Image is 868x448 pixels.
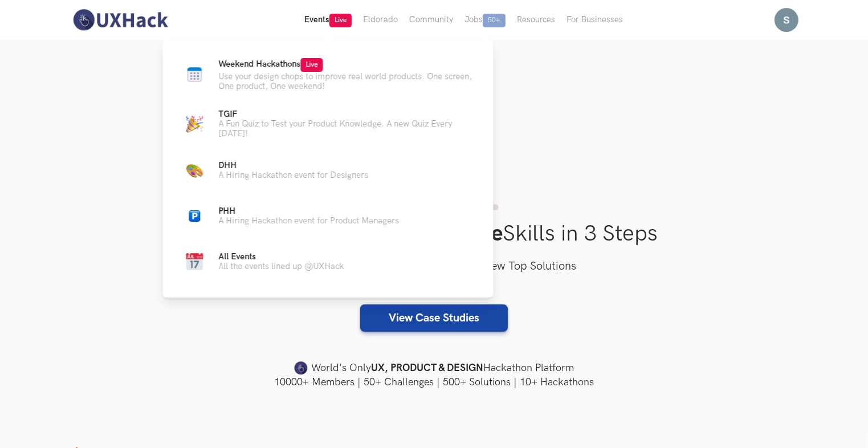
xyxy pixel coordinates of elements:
[360,304,508,332] a: View Case Studies
[483,14,506,27] span: 50+
[181,157,475,184] a: Color PaletteDHHA Hiring Hackathon event for Designers
[186,253,203,270] img: Calendar
[181,202,475,230] a: ParkingPHHA Hiring Hackathon event for Product Managers
[218,206,235,216] span: PHH
[300,58,323,72] span: Live
[294,361,308,376] img: uxhack-favicon-image.png
[181,58,475,91] a: Calendar newWeekend HackathonsLiveUse your design chops to improve real world products. One scree...
[218,119,475,139] p: A Fun Quiz to Test your Product Knowledge. A new Quiz Every [DATE]!
[218,59,323,69] span: Weekend Hackathons
[181,109,475,139] a: Party capTGIFA Fun Quiz to Test your Product Knowledge. A new Quiz Every [DATE]!
[218,252,256,262] span: All Events
[70,375,799,389] h4: 10000+ Members | 50+ Challenges | 500+ Solutions | 10+ Hackathons
[70,221,799,247] h1: Improve Your Skills in 3 Steps
[218,170,368,180] p: A Hiring Hackathon event for Designers
[218,72,475,91] p: Use your design chops to improve real world products. One screen, One product, One weekend!
[218,109,237,119] span: TGIF
[70,360,799,376] h4: World's Only Hackathon Platform
[70,8,171,32] img: UXHack-logo.png
[181,248,475,275] a: CalendarAll EventsAll the events lined up @UXHack
[186,162,203,179] img: Color Palette
[70,258,799,276] h3: Select a Case Study, Test your skills & View Top Solutions
[371,360,483,376] strong: UX, PRODUCT & DESIGN
[189,210,200,222] img: Parking
[775,8,798,32] img: Your profile pic
[218,216,399,226] p: A Hiring Hackathon event for Product Managers
[218,161,237,170] span: DHH
[329,14,352,27] span: Live
[218,262,344,271] p: All the events lined up @UXHack
[186,116,203,133] img: Party cap
[186,66,203,83] img: Calendar new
